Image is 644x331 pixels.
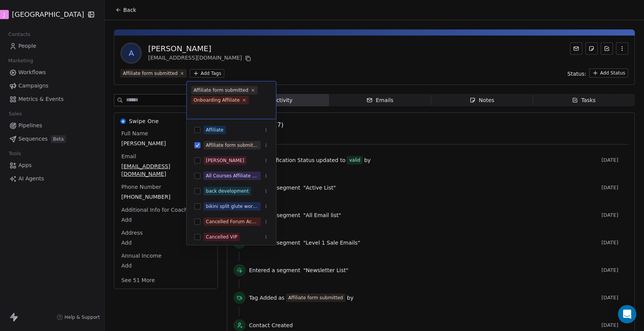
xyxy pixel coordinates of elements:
[206,188,249,195] div: back development
[206,142,258,149] div: Affiliate form submitted
[206,127,223,133] div: Affiliate
[206,203,258,210] div: bikini split glute workout
[206,218,258,225] div: Cancelled Forum Access
[194,97,240,104] div: Onboarding Affiliate
[206,172,258,179] div: All Courses Affiliate Reminder
[206,234,237,240] div: Cancelled VIP
[194,87,248,94] div: Affiliate form submitted
[206,157,244,164] div: [PERSON_NAME]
